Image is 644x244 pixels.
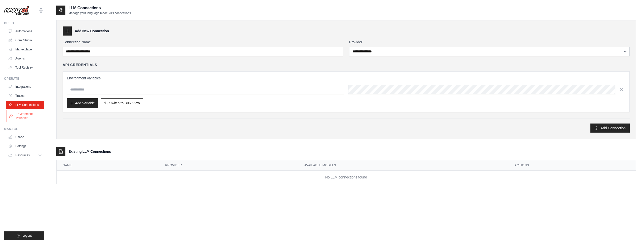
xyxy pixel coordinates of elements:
[63,62,97,67] h4: API Credentials
[508,160,636,171] th: Actions
[15,153,30,157] span: Resources
[6,142,44,150] a: Settings
[590,124,630,133] button: Add Connection
[109,101,140,106] span: Switch to Bulk View
[4,6,29,15] img: Logo
[22,234,32,238] span: Logout
[68,149,111,154] h3: Existing LLM Connections
[6,36,44,44] a: Crew Studio
[68,11,131,15] p: Manage your language model API connections
[57,171,636,184] td: No LLM connections found
[6,83,44,91] a: Integrations
[7,110,45,122] a: Environment Variables
[349,40,630,45] label: Provider
[6,133,44,141] a: Usage
[68,5,131,11] h2: LLM Connections
[57,160,159,171] th: Name
[6,54,44,63] a: Agents
[75,28,109,34] h3: Add New Connection
[6,101,44,109] a: LLM Connections
[298,160,509,171] th: Available Models
[4,127,44,131] div: Manage
[6,151,44,159] button: Resources
[63,40,343,45] label: Connection Name
[159,160,298,171] th: Provider
[4,21,44,25] div: Build
[101,98,143,108] button: Switch to Bulk View
[67,98,98,108] button: Add Variable
[4,77,44,81] div: Operate
[6,64,44,72] a: Tool Registry
[6,27,44,35] a: Automations
[6,92,44,100] a: Traces
[67,76,625,81] h3: Environment Variables
[6,45,44,53] a: Marketplace
[4,231,44,240] button: Logout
